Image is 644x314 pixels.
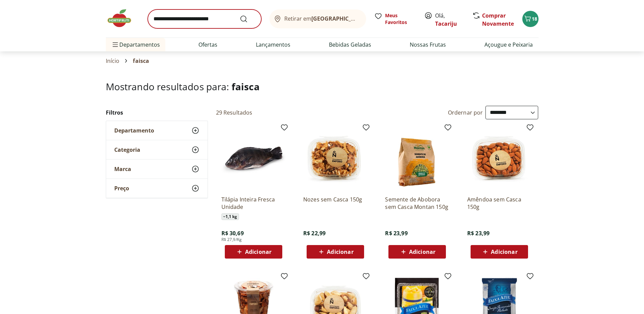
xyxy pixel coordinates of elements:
a: Bebidas Geladas [329,41,371,49]
a: Nossas Frutas [410,41,446,49]
img: Amêndoa sem Casca 150g [467,126,531,190]
span: Meus Favoritos [385,12,416,26]
button: Categoria [106,140,208,159]
span: Departamentos [111,37,160,53]
span: Olá, [435,11,465,28]
h2: 29 Resultados [216,109,253,116]
a: Meus Favoritos [374,12,416,26]
button: Departamento [106,121,208,140]
span: Adicionar [491,249,517,255]
span: Adicionar [245,249,271,255]
span: faisca [133,58,149,64]
button: Carrinho [522,11,539,27]
input: search [148,9,261,28]
button: Marca [106,160,208,178]
a: Semente de Abobora sem Casca Montan 150g [385,196,449,211]
a: Comprar Novamente [482,12,514,27]
span: R$ 30,69 [221,230,244,237]
img: Semente de Abobora sem Casca Montan 150g [385,126,449,190]
h2: Filtros [106,106,208,119]
button: Retirar em[GEOGRAPHIC_DATA]/[GEOGRAPHIC_DATA] [269,9,366,28]
a: Nozes sem Casca 150g [303,196,367,211]
span: 18 [532,16,537,22]
a: Lançamentos [256,41,290,49]
button: Preço [106,179,208,198]
span: R$ 23,99 [385,230,407,237]
button: Adicionar [471,245,528,259]
button: Adicionar [388,245,446,259]
span: R$ 23,99 [467,230,490,237]
button: Adicionar [225,245,282,259]
a: Ofertas [198,41,217,49]
span: Adicionar [327,249,353,255]
span: Preço [114,185,129,192]
span: ~ 1,1 kg [221,213,239,220]
button: Submit Search [240,15,256,23]
img: Tilápia Inteira Fresca Unidade [221,126,286,190]
span: Retirar em [284,16,359,22]
b: [GEOGRAPHIC_DATA]/[GEOGRAPHIC_DATA] [311,15,425,22]
span: Categoria [114,146,140,153]
button: Adicionar [307,245,364,259]
a: Tacariju [435,20,457,27]
img: Nozes sem Casca 150g [303,126,367,190]
a: Início [106,58,120,64]
a: Amêndoa sem Casca 150g [467,196,531,211]
span: R$ 22,99 [303,230,326,237]
h1: Mostrando resultados para: [106,81,539,92]
span: R$ 27,9/Kg [221,237,242,242]
a: Tilápia Inteira Fresca Unidade [221,196,286,211]
label: Ordernar por [448,109,483,116]
a: Açougue e Peixaria [484,41,533,49]
button: Menu [111,37,119,53]
span: Marca [114,166,131,172]
span: Departamento [114,127,154,134]
span: faisca [232,80,260,93]
span: Adicionar [409,249,435,255]
img: Hortifruti [106,8,140,28]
